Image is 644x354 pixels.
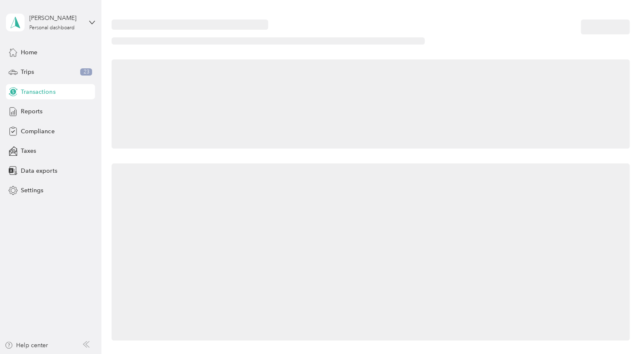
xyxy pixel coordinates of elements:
[21,107,42,116] span: Reports
[596,306,644,354] iframe: Everlance-gr Chat Button Frame
[5,341,48,350] button: Help center
[21,146,36,155] span: Taxes
[21,186,43,195] span: Settings
[21,127,54,136] span: Compliance
[21,166,57,175] span: Data exports
[21,48,37,57] span: Home
[21,87,55,96] span: Transactions
[21,67,34,76] span: Trips
[29,25,75,31] div: Personal dashboard
[80,68,92,76] span: 23
[29,14,82,22] div: [PERSON_NAME]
